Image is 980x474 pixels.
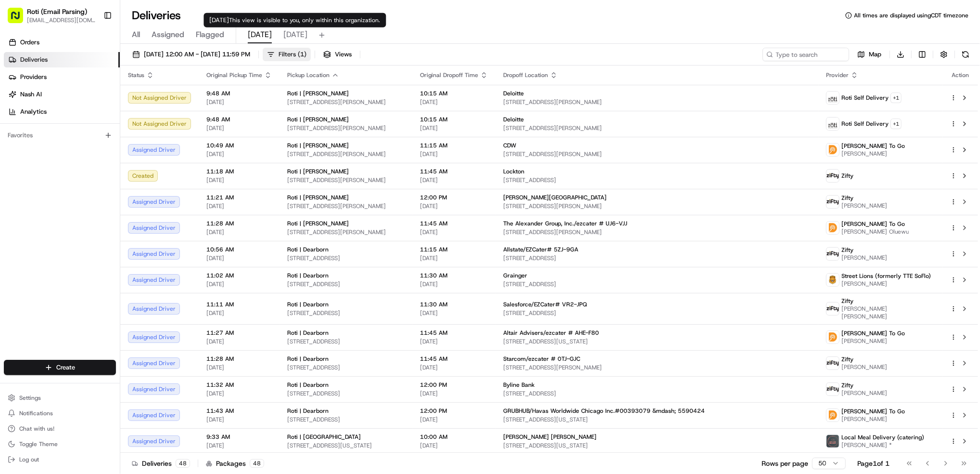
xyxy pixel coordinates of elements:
[319,48,356,61] button: Views
[4,4,100,27] button: Roti (Email Parsing)[EMAIL_ADDRESS][DOMAIN_NAME]
[841,441,924,449] span: [PERSON_NAME] *
[287,272,329,279] span: Roti | Dearborn
[287,355,329,363] span: Roti | Dearborn
[287,309,405,317] span: [STREET_ADDRESS]
[420,309,488,317] span: [DATE]
[503,71,548,79] span: Dropoff Location
[420,416,488,423] span: [DATE]
[206,254,272,262] span: [DATE]
[206,124,272,132] span: [DATE]
[4,437,116,451] button: Toggle Theme
[841,94,889,102] span: Roti Self Delivery
[132,8,181,23] h1: Deliveries
[19,189,74,199] span: Knowledge Base
[176,459,190,468] div: 48
[287,442,405,449] span: [STREET_ADDRESS][US_STATE]
[206,220,272,227] span: 11:28 AM
[4,52,120,67] a: Deliveries
[503,228,811,236] span: [STREET_ADDRESS][PERSON_NAME]
[132,459,190,468] div: Deliveries
[503,338,811,345] span: [STREET_ADDRESS][US_STATE]
[841,329,905,337] span: [PERSON_NAME] To Go
[420,220,488,227] span: 11:45 AM
[287,433,361,441] span: Roti | [GEOGRAPHIC_DATA]
[841,272,931,280] span: Street Lions (formerly TTE SoFlo)
[91,189,154,199] span: API Documentation
[19,394,41,402] span: Settings
[6,185,77,203] a: 📗Knowledge Base
[287,220,349,227] span: Roti | [PERSON_NAME]
[287,202,405,210] span: [STREET_ADDRESS][PERSON_NAME]
[287,168,349,175] span: Roti | [PERSON_NAME]
[10,10,29,29] img: Nash
[20,90,42,99] span: Nash AI
[420,150,488,158] span: [DATE]
[287,416,405,423] span: [STREET_ADDRESS]
[56,363,75,372] span: Create
[206,329,272,337] span: 11:27 AM
[841,363,887,371] span: [PERSON_NAME]
[20,73,47,81] span: Providers
[4,35,120,50] a: Orders
[503,364,811,371] span: [STREET_ADDRESS][PERSON_NAME]
[30,149,78,157] span: [PERSON_NAME]
[420,254,488,262] span: [DATE]
[206,301,272,308] span: 11:11 AM
[206,433,272,441] span: 9:33 AM
[10,39,175,54] p: Welcome 👋
[263,48,311,61] button: Filters(1)
[827,357,839,369] img: zifty-logo-trans-sq.png
[503,442,811,449] span: [STREET_ADDRESS][US_STATE]
[68,212,116,220] a: Powered byPylon
[420,202,488,210] span: [DATE]
[4,87,120,102] a: Nash AI
[20,92,38,109] img: 9188753566659_6852d8bf1fb38e338040_72.png
[80,149,83,157] span: •
[841,297,853,305] span: Zifty
[503,90,524,97] span: Deloitte
[287,176,405,184] span: [STREET_ADDRESS][PERSON_NAME]
[841,254,887,262] span: [PERSON_NAME]
[19,440,58,448] span: Toggle Theme
[827,222,839,234] img: ddtg_logo_v2.png
[503,194,607,201] span: [PERSON_NAME][GEOGRAPHIC_DATA]
[420,90,488,97] span: 10:15 AM
[20,107,47,116] span: Analytics
[503,246,578,253] span: Allstate/EZCater# 5ZJ-9GA
[27,7,87,16] span: Roti (Email Parsing)
[10,140,25,156] img: Masood Aslam
[144,50,250,59] span: [DATE] 12:00 AM - [DATE] 11:59 PM
[85,149,105,157] span: [DATE]
[4,422,116,435] button: Chat with us!
[841,120,889,128] span: Roti Self Delivery
[248,29,272,40] span: [DATE]
[287,98,405,106] span: [STREET_ADDRESS][PERSON_NAME]
[149,123,175,135] button: See all
[503,280,811,288] span: [STREET_ADDRESS]
[206,176,272,184] span: [DATE]
[841,382,853,389] span: Zifty
[20,38,39,47] span: Orders
[152,29,184,40] span: Assigned
[827,92,839,104] img: profile_roti_self_delivery.png
[206,168,272,175] span: 11:18 AM
[206,338,272,345] span: [DATE]
[827,248,839,260] img: zifty-logo-trans-sq.png
[287,364,405,371] span: [STREET_ADDRESS]
[503,381,535,389] span: Byline Bank
[420,407,488,415] span: 12:00 PM
[335,50,352,59] span: Views
[841,415,905,423] span: [PERSON_NAME]
[503,301,587,308] span: Salesforce/EZCater# VR2-JPQ
[10,92,27,109] img: 1736555255976-a54dd68f-1ca7-489b-9aae-adbdc363a1c4
[420,355,488,363] span: 11:45 AM
[206,90,272,97] span: 9:48 AM
[128,48,255,61] button: [DATE] 12:00 AM - [DATE] 11:59 PM
[841,280,931,288] span: [PERSON_NAME]
[826,71,849,79] span: Provider
[841,228,909,236] span: [PERSON_NAME] Oluewu
[204,13,386,27] div: [DATE]
[841,305,935,320] span: [PERSON_NAME] [PERSON_NAME]
[206,116,272,123] span: 9:48 AM
[287,142,349,149] span: Roti | [PERSON_NAME]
